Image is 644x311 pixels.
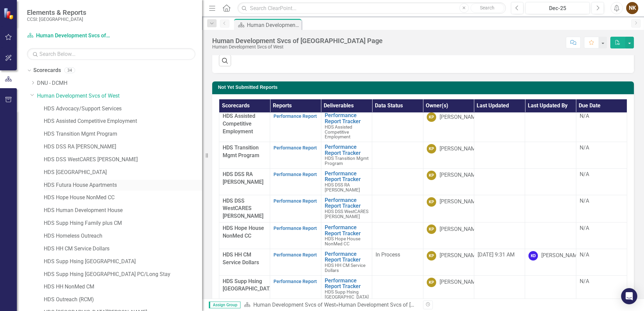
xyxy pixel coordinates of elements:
span: Search [480,5,494,10]
div: » [244,301,418,309]
td: Double-Click to Edit [372,110,423,142]
div: KP [427,251,436,261]
div: Human Development Svcs of [GEOGRAPHIC_DATA] Page [339,302,474,308]
div: Human Development Svcs of West [212,44,383,49]
span: HDS DSS RA [PERSON_NAME] [325,182,360,193]
input: Search ClearPoint... [237,2,506,14]
div: Human Development Svcs of [GEOGRAPHIC_DATA] Page [212,37,383,44]
div: N/A [580,278,623,285]
a: HDS DSS RA [PERSON_NAME] [44,143,202,151]
div: [PERSON_NAME] [440,226,480,233]
a: HDS Transition Mgmt Program [44,130,202,138]
a: DNU - DCMH [37,79,202,87]
div: N/A [580,251,623,259]
div: KP [427,197,436,207]
a: HDS Supp Hsing [GEOGRAPHIC_DATA] [44,258,202,266]
div: N/A [580,144,623,152]
a: Human Development Svcs of West [37,92,202,100]
div: KD [528,251,538,261]
span: HDS Assisted Competitive Employment [223,113,255,135]
button: NK [626,2,638,14]
div: Human Development Svcs of [GEOGRAPHIC_DATA] Page [247,21,300,29]
button: Search [471,3,504,13]
td: Double-Click to Edit Right Click for Context Menu [321,195,372,222]
span: HDS Transition Mgmt Program [223,144,259,159]
span: HDS Supp Hsing [GEOGRAPHIC_DATA] [223,278,275,292]
span: Elements & Reports [27,8,86,16]
small: CCSI: [GEOGRAPHIC_DATA] [27,16,86,22]
a: Human Development Svcs of West [253,302,336,308]
span: In Process [376,251,400,258]
td: Double-Click to Edit [372,249,423,275]
span: HDS DSS WestCARES [PERSON_NAME] [325,209,368,219]
div: N/A [580,197,623,205]
td: Double-Click to Edit [372,195,423,222]
td: Double-Click to Edit [372,142,423,169]
span: HDS DSS RA [PERSON_NAME] [223,171,263,185]
input: Search Below... [27,48,195,60]
span: HDS HH CM Service Dollars [223,251,259,266]
a: Performance Report Tracker [325,144,368,156]
a: Performance Report Tracker [325,251,368,263]
td: Double-Click to Edit Right Click for Context Menu [321,249,372,275]
div: Dec-25 [528,4,587,12]
a: HDS Assisted Competitive Employment [44,117,202,125]
a: HDS Homeless Outreach [44,232,202,240]
div: 34 [64,68,75,73]
div: KP [427,224,436,234]
div: [PERSON_NAME] [541,252,582,260]
div: [PERSON_NAME] [440,198,480,206]
a: Performance Report [273,172,317,177]
a: Performance Report [273,279,317,284]
a: Human Development Svcs of West [27,32,111,40]
span: Assign Group [209,302,240,308]
div: [DATE] 9:31 AM [478,251,521,259]
a: HDS HH CM Service Dollars [44,245,202,253]
a: HDS HH NonMed CM [44,283,202,291]
h3: Not Yet Submitted Reports [218,85,631,90]
span: HDS Transition Mgmt Program [325,155,368,166]
a: Performance Report [273,252,317,257]
img: ClearPoint Strategy [3,8,15,20]
div: KP [427,171,436,180]
div: N/A [580,171,623,178]
a: Performance Report Tracker [325,112,368,124]
div: [PERSON_NAME] [440,278,480,286]
span: HDS DSS WestCARES [PERSON_NAME] [223,198,263,219]
span: HDS Assisted Competitive Employment [325,124,352,140]
td: Double-Click to Edit Right Click for Context Menu [321,275,372,302]
a: Performance Report Tracker [325,278,369,289]
div: [PERSON_NAME] [440,252,480,260]
a: Scorecards [33,67,61,74]
td: Double-Click to Edit [372,275,423,302]
a: Performance Report [273,226,317,231]
a: HDS Human Development House [44,207,202,214]
a: Performance Report Tracker [325,197,368,209]
a: HDS Outreach (RCM) [44,296,202,304]
div: KP [427,112,436,122]
div: N/A [580,224,623,232]
a: HDS Futura House Apartments [44,181,202,189]
a: Performance Report [273,113,317,119]
div: N/A [580,112,623,120]
div: [PERSON_NAME] [440,145,480,153]
span: HDS HH CM Service Dollars [325,263,365,273]
a: HDS [GEOGRAPHIC_DATA] [44,169,202,176]
div: KP [427,278,436,287]
span: HDS Supp Hsing [GEOGRAPHIC_DATA] [325,289,369,300]
td: Double-Click to Edit Right Click for Context Menu [321,222,372,249]
span: HDS Hope House NonMed CC [325,236,360,246]
td: Double-Click to Edit Right Click for Context Menu [321,168,372,195]
a: Performance Report [273,198,317,204]
a: HDS Supp Hsing [GEOGRAPHIC_DATA] PC/Long Stay [44,271,202,278]
button: Dec-25 [525,2,590,14]
td: Double-Click to Edit Right Click for Context Menu [321,142,372,169]
td: Double-Click to Edit [372,168,423,195]
div: [PERSON_NAME] [440,113,480,121]
a: Performance Report Tracker [325,171,368,182]
span: HDS Hope House NonMed CC [223,225,264,239]
td: Double-Click to Edit [372,222,423,249]
a: HDS Advocacy/Support Services [44,105,202,113]
div: [PERSON_NAME] [440,171,480,179]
